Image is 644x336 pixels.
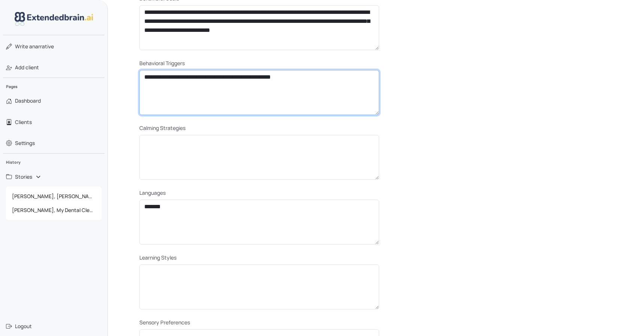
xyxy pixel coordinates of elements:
[15,97,41,105] span: Dashboard
[15,12,93,26] img: logo
[139,124,185,132] label: Calming Strategies
[15,118,32,126] span: Clients
[139,189,166,197] label: Languages
[9,203,99,217] span: [PERSON_NAME], My Dental Cleaning Adventure
[139,59,185,67] label: Behavioral Triggers
[9,190,99,203] span: [PERSON_NAME], [PERSON_NAME]'s Haircut Adventure
[15,139,35,147] span: Settings
[15,43,54,50] span: narrative
[15,64,39,71] span: Add client
[15,43,32,50] span: Write a
[15,173,32,181] span: Stories
[139,254,176,261] label: Learning Styles
[15,323,32,330] span: Logout
[6,190,102,203] a: [PERSON_NAME], [PERSON_NAME]'s Haircut Adventure
[6,203,102,217] a: [PERSON_NAME], My Dental Cleaning Adventure
[139,318,190,326] label: Sensory Preferences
